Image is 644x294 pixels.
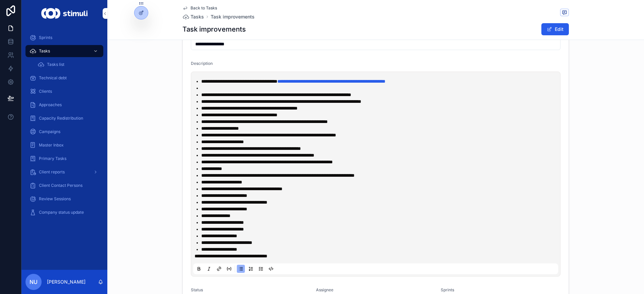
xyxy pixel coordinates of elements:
a: Capacity Redistribution [25,112,103,124]
button: Edit [541,23,569,35]
a: Technical debt [25,72,103,84]
span: Sprints [39,35,52,40]
span: Capacity Redistribution [39,116,83,121]
span: Client reports [39,169,65,175]
span: Tasks [191,13,204,20]
span: Company status update [39,210,84,215]
a: Sprints [25,32,103,44]
span: Campaigns [39,129,60,134]
a: Company status update [25,206,103,218]
span: Tasks [39,48,50,54]
a: Client Contact Persons [25,179,103,192]
a: Primary Tasks [25,153,103,165]
span: Assignee [316,287,333,292]
a: Back to Tasks [182,5,217,11]
a: Task improvements [211,13,255,20]
span: Clients [39,89,52,94]
span: Client Contact Persons [39,183,83,188]
a: Approaches [25,99,103,111]
span: Sprints [441,287,454,292]
a: Client reports [25,166,103,178]
a: Campaigns [25,126,103,138]
img: App logo [41,8,87,19]
h1: Task improvements [182,25,246,34]
span: Status [191,287,203,292]
a: Master Inbox [25,139,103,151]
a: Tasks [182,13,204,20]
span: Master Inbox [39,142,64,148]
span: Primary Tasks [39,156,66,161]
a: Tasks list [34,58,103,71]
span: Description [191,61,213,66]
span: Tasks list [47,62,64,67]
span: Approaches [39,102,62,108]
span: NU [30,278,38,286]
a: Review Sessions [25,193,103,205]
a: Clients [25,85,103,97]
span: Technical debt [39,75,67,81]
span: Review Sessions [39,196,71,202]
span: Back to Tasks [191,5,217,11]
p: [PERSON_NAME] [47,279,86,285]
div: scrollable content [21,27,107,227]
a: Tasks [25,45,103,57]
